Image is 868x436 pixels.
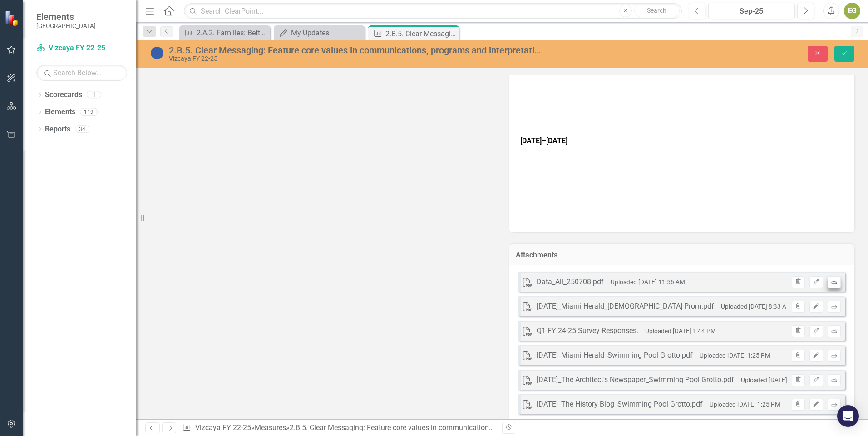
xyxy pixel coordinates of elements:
[276,27,362,39] a: My Updates
[537,375,734,385] div: [DATE]_The Architect's Newspaper_Swimming Pool Grotto.pdf
[844,3,860,19] button: EG
[195,423,251,432] a: Vizcaya FY 22-25
[711,6,792,17] div: Sep-25
[45,90,82,100] a: Scorecards
[708,3,795,19] button: Sep-25
[184,3,682,19] input: Search ClearPoint...
[45,107,75,117] a: Elements
[721,303,792,310] small: Uploaded [DATE] 8:33 AM
[255,423,286,432] a: Measures
[700,352,770,359] small: Uploaded [DATE] 1:25 PM
[87,91,101,99] div: 1
[634,5,680,17] button: Search
[36,43,127,53] a: Vizcaya FY 22-25
[537,277,604,287] div: Data_All_250708.pdf
[520,136,567,145] strong: [DATE]–[DATE]
[611,278,685,286] small: Uploaded [DATE] 11:56 AM
[36,65,127,81] input: Search Below...
[182,423,495,433] div: » »
[537,301,714,312] div: [DATE]_Miami Herald_[DEMOGRAPHIC_DATA] Prom.pdf
[169,55,545,62] div: Vizcaya FY 22-25
[36,11,96,22] span: Elements
[537,350,693,361] div: [DATE]_Miami Herald_Swimming Pool Grotto.pdf
[647,7,666,14] span: Search
[837,405,859,427] div: Open Intercom Messenger
[537,326,638,336] div: Q1 FY 24-25 Survey Responses.
[150,46,164,60] img: No Information
[385,28,457,39] div: 2.B.5. Clear Messaging: Feature core values in communications, programs and interpretation (75% o...
[45,124,70,135] a: Reports
[516,251,848,259] h3: Attachments
[80,108,98,116] div: 119
[537,399,703,410] div: [DATE]_The History Blog_Swimming Pool Grotto.pdf
[169,45,545,55] div: 2.B.5. Clear Messaging: Feature core values in communications, programs and interpretation (75% o...
[5,10,20,26] img: ClearPoint Strategy
[75,125,89,133] div: 34
[710,401,780,408] small: Uploaded [DATE] 1:25 PM
[645,327,716,334] small: Uploaded [DATE] 1:44 PM
[197,27,268,39] div: 2.A.2. Families: Better serve families with children through new programmatic and interpretive re...
[36,22,96,29] small: [GEOGRAPHIC_DATA]
[741,376,812,383] small: Uploaded [DATE] 1:25 PM
[290,423,783,432] div: 2.B.5. Clear Messaging: Feature core values in communications, programs and interpretation (75% o...
[291,27,362,39] div: My Updates
[182,27,268,39] a: 2.A.2. Families: Better serve families with children through new programmatic and interpretive re...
